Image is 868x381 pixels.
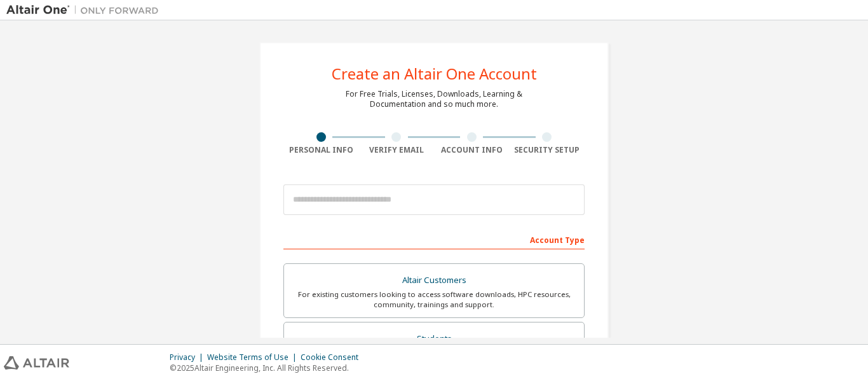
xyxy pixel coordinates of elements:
[207,352,301,363] div: Website Terms of Use
[170,352,207,363] div: Privacy
[292,272,576,289] div: Altair Customers
[510,145,585,155] div: Security Setup
[292,289,576,310] div: For existing customers looking to access software downloads, HPC resources, community, trainings ...
[170,363,366,373] p: © 2025 Altair Engineering, Inc. All Rights Reserved.
[346,89,522,109] div: For Free Trials, Licenses, Downloads, Learning & Documentation and so much more.
[283,145,359,155] div: Personal Info
[4,356,69,370] img: altair_logo.svg
[6,4,165,17] img: Altair One
[292,330,576,348] div: Students
[301,352,366,363] div: Cookie Consent
[332,66,537,81] div: Create an Altair One Account
[283,229,585,249] div: Account Type
[359,145,435,155] div: Verify Email
[434,145,510,155] div: Account Info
